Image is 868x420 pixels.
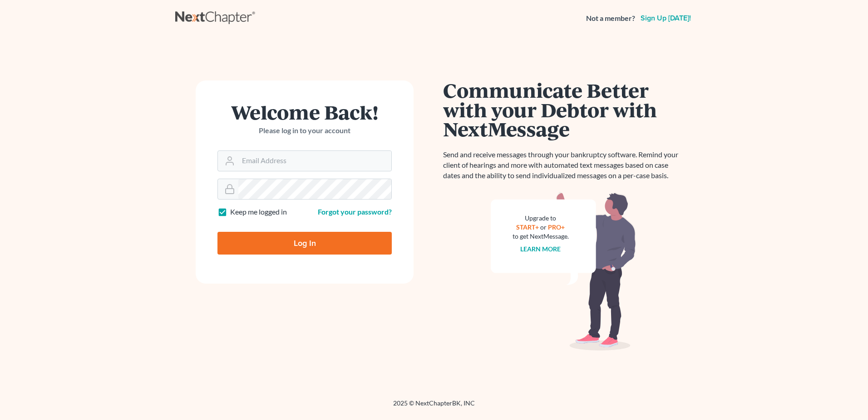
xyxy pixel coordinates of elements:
[443,150,684,181] p: Send and receive messages through your bankruptcy software. Remind your client of hearings and mo...
[521,245,561,253] a: Learn more
[175,399,693,415] div: 2025 © NextChapterBK, INC
[513,214,569,223] div: Upgrade to
[491,192,636,351] img: nextmessage_bg-59042aed3d76b12b5cd301f8e5b87938c9018125f34e5fa2b7a6b67550977c72.svg
[217,102,392,122] h1: Welcome Back!
[541,223,547,231] span: or
[548,223,565,231] a: PRO+
[639,15,693,22] a: Sign up [DATE]!
[318,207,392,216] a: Forgot your password?
[443,80,684,139] h1: Communicate Better with your Debtor with NextMessage
[513,232,569,241] div: to get NextMessage.
[586,13,635,24] strong: Not a member?
[238,151,391,171] input: Email Address
[217,125,392,136] p: Please log in to your account
[230,207,287,217] label: Keep me logged in
[517,223,539,231] a: START+
[217,232,392,255] input: Log In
